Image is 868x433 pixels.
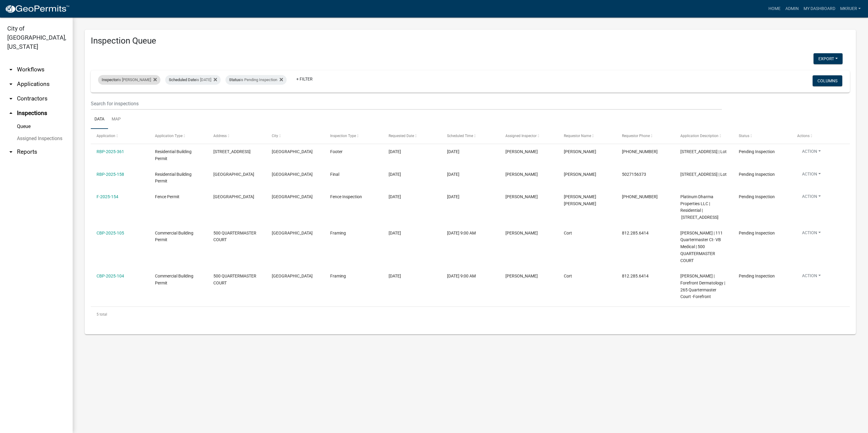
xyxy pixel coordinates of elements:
[622,231,649,235] span: 812.285.6414
[505,231,538,235] span: Mike Kruer
[797,273,826,281] button: Action
[814,53,843,64] button: Export
[680,172,727,177] span: 428 Watt St, Jeffersonville, IN, 47130 | Lot
[102,77,118,82] span: Inspector
[330,134,356,138] span: Inspection Type
[389,194,401,199] span: 10/09/2025
[169,77,196,82] span: Scheduled Date
[155,134,182,138] span: Application Type
[91,110,108,129] a: Data
[447,273,494,280] div: [DATE] 9:00 AM
[7,95,15,102] i: arrow_drop_down
[564,172,596,177] span: Shaan Bains
[389,149,401,154] span: 10/03/2025
[766,3,783,15] a: Home
[505,149,538,154] span: Mike Kruer
[97,134,115,138] span: Application
[739,134,749,138] span: Status
[213,274,256,285] span: 500 QUARTERMASTER COURT
[213,172,254,177] span: 428 WATT STREET
[272,194,313,199] span: JEFFERSONVILLE
[564,194,596,206] span: Shaan Singh Bains
[272,149,313,154] span: JEFFERSONVILLE
[505,194,538,199] span: Mike Kruer
[7,80,15,88] i: arrow_drop_down
[838,3,863,15] a: mkruer
[680,231,723,263] span: Cort Rulketter | 111 Quartermaster Ct- VB Medical | 500 QUARTERMASTER COURT
[330,231,346,235] span: Framing
[97,274,124,278] a: CBP-2025-104
[225,75,287,85] div: is Pending Inspection
[797,230,826,238] button: Action
[208,129,266,143] datatable-header-cell: Address
[564,134,591,138] span: Requestor Name
[622,172,646,177] span: 5027156373
[213,134,227,138] span: Address
[324,129,383,143] datatable-header-cell: Inspection Type
[213,194,254,199] span: 428 WATT STREET
[564,274,572,278] span: Cort
[447,148,494,155] div: [DATE]
[229,77,240,82] span: Status
[797,193,826,202] button: Action
[272,274,313,278] span: JEFFERSONVILLE
[97,194,118,199] a: F-2025-154
[447,230,494,237] div: [DATE] 9:00 AM
[680,149,727,154] span: 733 Saratoga Drive | Lot
[155,274,193,285] span: Commercial Building Permit
[680,134,718,138] span: Application Description
[739,194,775,199] span: Pending Inspection
[739,231,775,235] span: Pending Inspection
[149,129,208,143] datatable-header-cell: Application Type
[97,172,124,177] a: RBP-2025-158
[272,231,313,235] span: JEFFERSONVILLE
[213,231,256,242] span: 500 QUARTERMASTER COURT
[98,75,160,85] div: is [PERSON_NAME]
[622,134,650,138] span: Requestor Phone
[622,149,658,154] span: 502-541-4996
[558,129,616,143] datatable-header-cell: Requestor Name
[97,231,124,235] a: CBP-2025-105
[91,307,850,322] div: 5 total
[213,149,251,154] span: 733 SARATOGA DRIVE
[499,129,558,143] datatable-header-cell: Assigned Inspector
[505,274,538,278] span: Mike Kruer
[91,129,149,143] datatable-header-cell: Application
[165,75,221,85] div: is [DATE]
[622,194,658,199] span: 502-715-6373
[155,149,192,161] span: Residential Building Permit
[505,134,537,138] span: Assigned Inspector
[616,129,675,143] datatable-header-cell: Requestor Phone
[797,134,810,138] span: Actions
[447,134,473,138] span: Scheduled Time
[330,194,362,199] span: Fence Inspection
[783,3,801,15] a: Admin
[330,149,343,154] span: Footer
[813,75,842,86] button: Columns
[675,129,733,143] datatable-header-cell: Application Description
[739,149,775,154] span: Pending Inspection
[383,129,441,143] datatable-header-cell: Requested Date
[505,172,538,177] span: Mike Kruer
[266,129,324,143] datatable-header-cell: City
[155,194,179,199] span: Fence Permit
[91,97,722,110] input: Search for inspections
[441,129,500,143] datatable-header-cell: Scheduled Time
[389,172,401,177] span: 10/09/2025
[622,274,649,278] span: 812.285.6414
[739,172,775,177] span: Pending Inspection
[330,274,346,278] span: Framing
[91,36,850,46] h3: Inspection Queue
[108,110,124,129] a: Map
[447,193,494,200] div: [DATE]
[680,274,725,299] span: Cort Rulketter | Forefront Dermatology | 265 Quartermaster Court -Forefront
[272,172,313,177] span: JEFFERSONVILLE
[680,194,718,220] span: Platinum Dharma Properties LLC | Residential | 428 Watt St.
[155,172,192,184] span: Residential Building Permit
[7,148,15,156] i: arrow_drop_down
[797,171,826,180] button: Action
[7,110,15,117] i: arrow_drop_up
[733,129,791,143] datatable-header-cell: Status
[330,172,339,177] span: Final
[801,3,838,15] a: My Dashboard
